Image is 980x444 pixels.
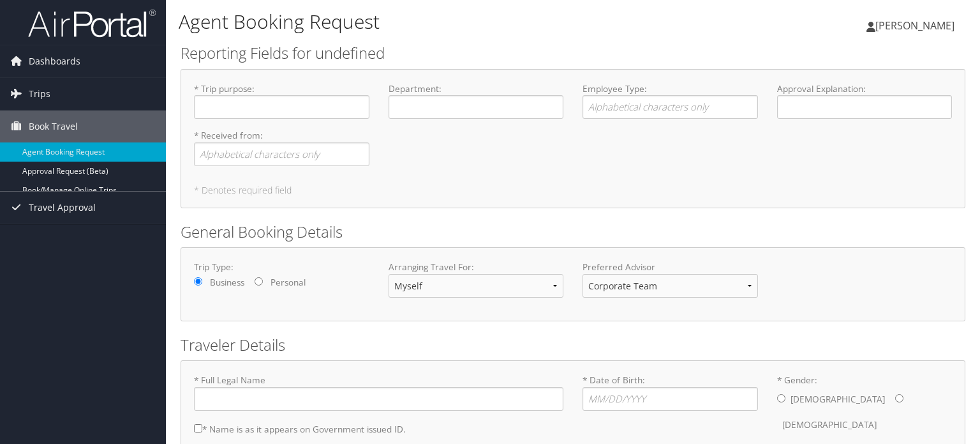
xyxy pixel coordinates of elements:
label: * Gender: [777,374,953,437]
span: Trips [29,78,50,110]
h2: Reporting Fields for undefined [181,42,965,64]
h2: Traveler Details [181,334,965,356]
img: airportal-logo.png [28,8,156,38]
input: * Full Legal Name [194,387,563,411]
label: * Received from : [194,129,369,165]
span: [PERSON_NAME] [875,19,954,33]
input: * Received from: [194,142,369,166]
span: Book Travel [29,111,78,142]
label: Personal [271,276,306,289]
input: Approval Explanation: [777,95,953,119]
input: * Date of Birth: [583,387,758,411]
h5: * Denotes required field [194,186,952,195]
h1: Agent Booking Request [179,8,704,35]
span: Dashboards [29,45,80,77]
label: Preferred Advisor [583,261,758,273]
label: Department : [389,82,564,119]
label: Trip Type: [194,261,369,273]
input: Department: [389,95,564,119]
label: Business [210,276,244,289]
label: Employee Type : [583,82,758,119]
label: * Full Legal Name [194,374,563,410]
input: * Gender:[DEMOGRAPHIC_DATA][DEMOGRAPHIC_DATA] [895,394,903,402]
input: * Name is as it appears on Government issued ID. [194,424,202,433]
label: * Name is as it appears on Government issued ID. [194,417,406,441]
h2: General Booking Details [181,221,965,243]
label: * Date of Birth: [583,374,758,410]
input: * Gender:[DEMOGRAPHIC_DATA][DEMOGRAPHIC_DATA] [777,394,785,402]
input: * Trip purpose: [194,95,369,119]
span: Travel Approval [29,192,96,224]
label: [DEMOGRAPHIC_DATA] [791,387,885,411]
input: Employee Type: [583,95,758,119]
label: Arranging Travel For: [389,261,564,273]
label: Approval Explanation : [777,82,953,119]
a: [PERSON_NAME] [866,6,967,45]
label: [DEMOGRAPHIC_DATA] [782,413,877,437]
label: * Trip purpose : [194,82,369,119]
